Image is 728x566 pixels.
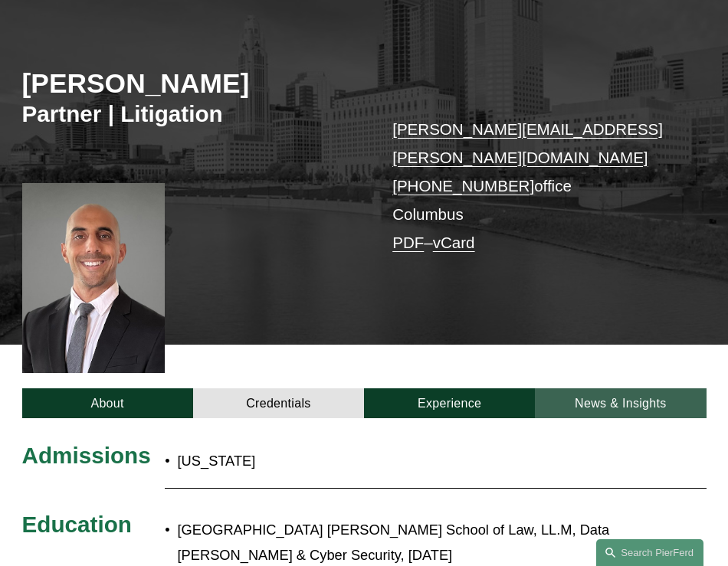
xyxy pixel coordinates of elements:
a: News & Insights [535,388,706,417]
a: Search this site [596,539,703,566]
a: [PHONE_NUMBER] [392,177,534,195]
p: office Columbus – [392,115,677,257]
span: Education [22,512,132,537]
a: Credentials [193,388,364,417]
p: [US_STATE] [178,449,421,474]
a: PDF [392,234,424,251]
h2: [PERSON_NAME] [22,67,364,100]
a: vCard [433,234,475,251]
a: About [22,388,193,417]
h3: Partner | Litigation [22,100,364,129]
span: Admissions [22,443,151,468]
a: [PERSON_NAME][EMAIL_ADDRESS][PERSON_NAME][DOMAIN_NAME] [392,120,663,166]
a: Experience [364,388,535,417]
